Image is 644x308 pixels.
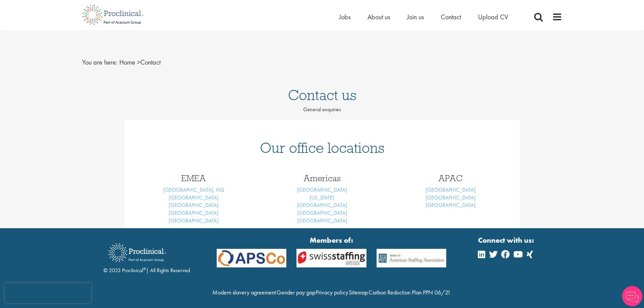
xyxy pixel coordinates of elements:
a: [GEOGRAPHIC_DATA] [426,194,476,201]
a: [GEOGRAPHIC_DATA] [426,202,476,209]
a: Modern slavery agreement [212,288,276,296]
h3: EMEA [135,174,253,183]
a: [GEOGRAPHIC_DATA] [297,186,347,193]
a: [GEOGRAPHIC_DATA] [169,217,219,224]
a: [US_STATE] [310,194,334,201]
a: [GEOGRAPHIC_DATA] [297,209,347,216]
h1: Our office locations [135,140,510,155]
img: APSCo [372,249,452,267]
span: Contact [119,58,161,67]
a: Contact [441,13,461,21]
strong: Connect with us: [478,235,535,245]
img: APSCo [212,249,292,267]
img: Proclinical Recruitment [103,239,171,267]
strong: Members of: [217,235,447,245]
span: You are here: [82,58,118,67]
img: APSCo [291,249,372,267]
a: [GEOGRAPHIC_DATA] [297,202,347,209]
a: Carbon Reduction Plan PPN 06/21 [368,288,451,296]
a: [GEOGRAPHIC_DATA] [169,209,219,216]
a: [GEOGRAPHIC_DATA], HQ [163,186,224,193]
h3: Americas [263,174,381,183]
img: Chatbot [622,286,642,306]
span: > [137,58,140,67]
a: breadcrumb link to Home [119,58,135,67]
a: [GEOGRAPHIC_DATA] [169,194,219,201]
a: Privacy policy [316,288,348,296]
a: Upload CV [478,13,508,21]
a: About us [367,13,390,21]
a: Sitemap [349,288,368,296]
a: Join us [407,13,424,21]
a: [GEOGRAPHIC_DATA] [297,217,347,224]
a: [GEOGRAPHIC_DATA] [169,202,219,209]
iframe: reCAPTCHA [5,283,91,303]
a: [GEOGRAPHIC_DATA] [426,186,476,193]
a: Gender pay gap [277,288,315,296]
sup: ® [143,266,146,271]
div: © 2023 Proclinical | All Rights Reserved [103,238,190,275]
h3: APAC [391,174,510,183]
a: Jobs [339,13,351,21]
